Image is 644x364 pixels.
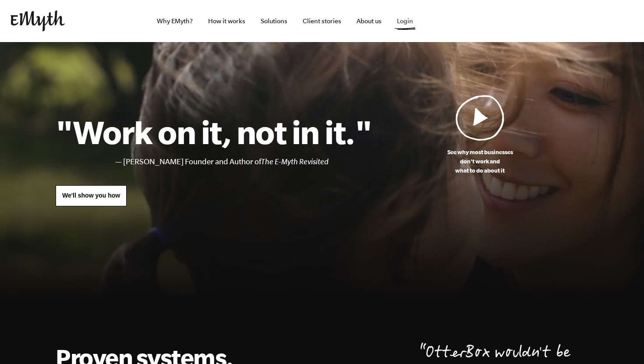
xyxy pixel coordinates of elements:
span: We'll show you how [62,192,120,199]
a: See why most businessesdon't work andwhat to do about it [372,95,588,175]
img: EMyth [11,11,65,32]
img: Play Video [456,95,505,141]
iframe: Embedded CTA [541,11,633,31]
h1: "Work on it, not in it." [56,113,372,151]
a: We'll show you how [56,185,127,206]
li: [PERSON_NAME] Founder and Author of [123,155,372,168]
i: The E-Myth Revisited [261,157,329,166]
iframe: Embedded CTA [445,11,537,31]
p: See why most businesses don't work and what to do about it [372,148,588,175]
